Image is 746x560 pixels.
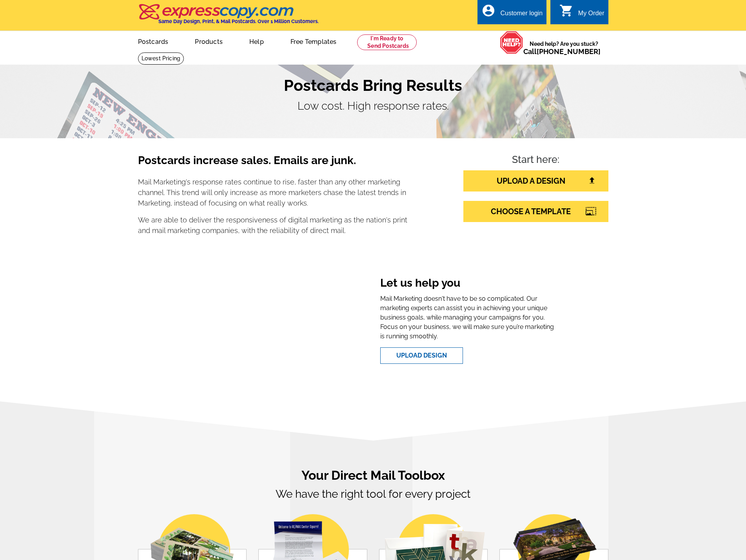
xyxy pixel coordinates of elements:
a: Help [237,32,276,50]
p: Mail Marketing doesn't have to be so complicated. Our marketing experts can assist you in achievi... [380,294,555,341]
a: Postcards [125,32,181,50]
p: Low cost. High response rates. [138,98,608,114]
a: UPLOAD A DESIGN [463,170,608,191]
div: My Order [578,10,604,21]
a: Free Templates [278,32,349,50]
span: Call [523,47,601,56]
p: We are able to deliver the responsiveness of digital marketing as the nation's print and mail mar... [138,215,408,236]
a: CHOOSE A TEMPLATE [463,201,608,222]
h3: Postcards increase sales. Emails are junk. [138,154,408,173]
div: Customer login [500,10,543,21]
a: shopping_cart My Order [559,9,604,18]
h3: Let us help you [380,276,555,291]
a: Upload Design [380,347,463,364]
iframe: Welcome To expresscopy [191,270,357,370]
img: help [500,31,523,54]
h2: Your Direct Mail Toolbox [138,468,608,483]
h4: Same Day Design, Print, & Mail Postcards. Over 1 Million Customers. [158,18,319,24]
h4: Start here: [463,154,608,167]
a: Products [182,32,235,50]
p: We have the right tool for every project [138,486,608,524]
a: Same Day Design, Print, & Mail Postcards. Over 1 Million Customers. [138,9,319,24]
i: account_circle [481,4,496,18]
span: Need help? Are you stuck? [523,40,604,56]
a: account_circle Customer login [481,9,543,18]
a: [PHONE_NUMBER] [537,47,601,56]
h1: Postcards Bring Results [138,76,608,95]
p: Mail Marketing's response rates continue to rise, faster than any other marketing channel. This t... [138,177,408,208]
i: shopping_cart [559,4,574,18]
